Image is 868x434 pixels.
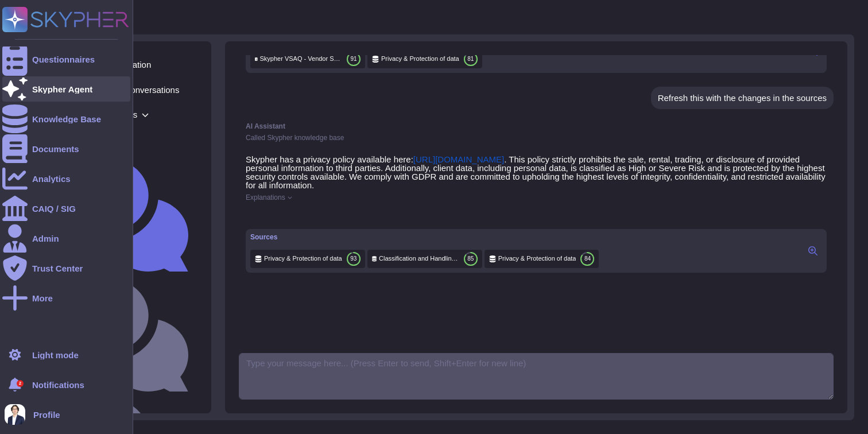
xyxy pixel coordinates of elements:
div: Click to preview/edit this source [367,50,482,68]
div: Sources [250,234,599,241]
span: 84 [584,256,591,262]
button: Copy this response [246,211,255,220]
span: 91 [350,56,356,62]
div: 2 [17,380,24,387]
a: Analytics [2,166,130,191]
a: Skypher Agent [2,76,130,102]
div: Admin [32,234,59,243]
span: Notifications [32,381,84,389]
span: 85 [467,256,474,262]
div: AI Assistant [246,123,827,130]
a: [URL][DOMAIN_NAME] [413,154,504,164]
div: Questionnaires [32,55,95,64]
a: Documents [2,136,130,161]
span: Classification and Handling of Information [379,254,459,263]
div: Trust Center [32,264,83,273]
div: More [32,294,53,303]
div: Knowledge Base [32,115,101,123]
div: Light mode [32,351,79,359]
span: Privacy & Protection of data [381,55,459,63]
button: Like this response [257,210,266,219]
button: Dislike this response [269,211,278,220]
a: Knowledge Base [2,106,130,131]
div: Refresh this with the changes in the sources [658,94,827,102]
div: Click to preview/edit this source [250,250,365,268]
button: Click to view sources in the right panel [804,244,822,258]
span: Privacy & Protection of data [264,254,342,263]
span: Explanations [246,194,285,201]
span: Privacy & Protection of data [498,254,576,263]
span: Profile [33,410,60,419]
a: Admin [2,226,130,251]
div: Skypher Agent [32,85,92,94]
div: Click to preview/edit this source [367,250,482,268]
span: 93 [350,256,356,262]
span: Called Skypher knowledge base [246,134,344,142]
span: Skypher VSAQ - Vendor Security Assessment Questionnaire V2.0.2-empty (1) [260,55,342,63]
p: Skypher has a privacy policy available here: . This policy strictly prohibits the sale, rental, t... [246,155,827,189]
a: Questionnaires [2,46,130,72]
div: Analytics [32,175,71,183]
span: 81 [467,56,474,62]
button: user [2,402,33,427]
a: CAIQ / SIG [2,196,130,221]
img: user [5,404,25,425]
div: CAIQ / SIG [32,204,76,213]
div: Click to preview/edit this source [250,50,365,68]
div: Click to preview/edit this source [485,250,599,268]
div: Documents [32,145,79,153]
a: Trust Center [2,255,130,281]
